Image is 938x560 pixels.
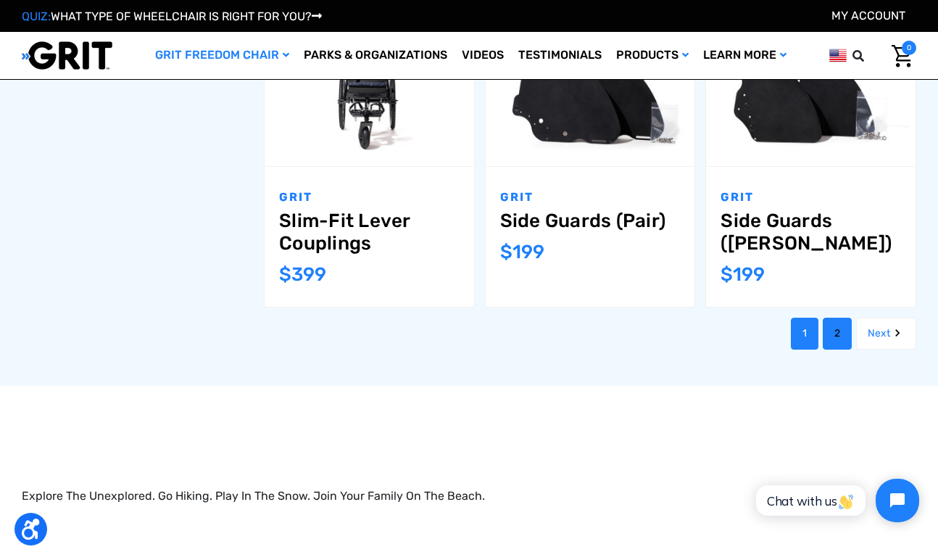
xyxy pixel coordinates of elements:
a: Side Guards (Pair),$199.00 [500,210,681,232]
a: Testimonials [511,32,609,79]
img: GRIT Junior Side Guards: pair of side guards and hardware to attach to GRIT Junior, to protect cl... [706,20,916,160]
img: Cart [892,45,913,67]
a: Videos [455,32,511,79]
a: Side Guards (GRIT Jr.),$199.00 [721,210,901,255]
img: GRIT All-Terrain Wheelchair and Mobility Equipment [22,41,112,70]
a: Account [831,9,905,22]
input: Search [859,41,881,71]
img: us.png [829,46,847,65]
a: GRIT Freedom Chair [148,32,296,79]
a: Side Guards (Pair),$199.00 [486,15,695,166]
span: $399 [279,263,326,286]
a: Side Guards (GRIT Jr.),$199.00 [706,15,916,166]
a: Page 2 of 2 [823,318,852,350]
p: Explore The Unexplored. Go Hiking. Play In The Snow. Join Your Family On The Beach. [22,487,916,505]
img: Slim-Fit Lever Couplings [265,20,474,160]
span: QUIZ: [22,9,51,23]
p: GRIT [500,189,681,206]
a: Learn More [696,32,794,79]
span: $199 [500,241,544,263]
a: Slim-Fit Lever Couplings,$399.00 [265,15,474,166]
a: Products [609,32,696,79]
img: GRIT Side Guards: pair of side guards and hardware to attach to GRIT Freedom Chair, to protect cl... [486,20,695,160]
a: Cart with 0 items [881,41,916,71]
span: $199 [721,263,765,286]
p: GRIT [721,189,901,206]
p: GRIT [279,189,460,206]
span: 0 [902,41,916,55]
a: Next [856,318,916,350]
iframe: Tidio Chat [740,466,931,535]
a: Page 1 of 2 [791,318,818,350]
a: Slim-Fit Lever Couplings,$399.00 [279,210,460,255]
a: Parks & Organizations [296,32,455,79]
a: QUIZ:WHAT TYPE OF WHEELCHAIR IS RIGHT FOR YOU? [22,9,322,23]
nav: pagination [248,318,916,350]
